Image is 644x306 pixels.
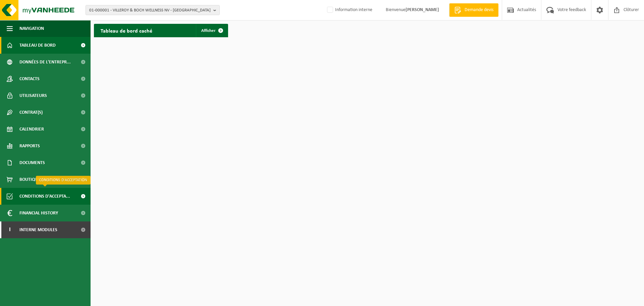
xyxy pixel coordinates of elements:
[19,87,47,104] span: Utilisateurs
[86,5,220,15] button: 01-000001 - VILLEROY & BOCH WELLNESS NV - [GEOGRAPHIC_DATA]
[94,24,159,37] h2: Tableau de bord caché
[326,5,372,15] label: Information interne
[89,5,211,15] span: 01-000001 - VILLEROY & BOCH WELLNESS NV - [GEOGRAPHIC_DATA]
[406,7,439,12] strong: [PERSON_NAME]
[201,29,216,33] span: Afficher
[19,205,58,221] span: Financial History
[19,188,70,205] span: Conditions d'accepta...
[463,7,495,13] span: Demande devis
[19,154,45,171] span: Documents
[19,20,44,37] span: Navigation
[19,37,56,54] span: Tableau de bord
[19,104,43,121] span: Contrat(s)
[19,54,71,70] span: Données de l'entrepr...
[7,221,13,238] span: I
[19,138,40,154] span: Rapports
[19,221,57,238] span: Interne modules
[449,3,498,17] a: Demande devis
[19,70,40,87] span: Contacts
[19,121,44,138] span: Calendrier
[19,171,60,188] span: Boutique en ligne
[196,24,227,37] a: Afficher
